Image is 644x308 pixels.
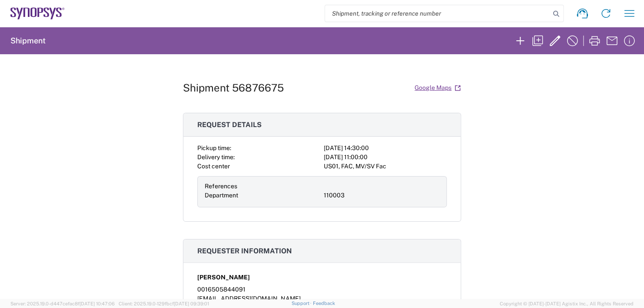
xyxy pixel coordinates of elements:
input: Shipment, tracking or reference number [325,5,550,22]
div: Department [205,191,320,200]
span: Request details [197,121,262,129]
span: Client: 2025.19.0-129fbcf [119,301,209,306]
span: [PERSON_NAME] [197,273,250,282]
div: [EMAIL_ADDRESS][DOMAIN_NAME] [197,294,447,303]
span: [DATE] 10:47:06 [80,301,115,306]
div: [DATE] 14:30:00 [324,144,447,153]
div: 110003 [324,191,439,200]
span: References [205,183,237,190]
span: Pickup time: [197,144,231,151]
a: Google Maps [414,80,461,95]
div: [DATE] 11:00:00 [324,153,447,162]
div: US01, FAC, MV/SV Fac [324,162,447,171]
h2: Shipment [10,36,46,46]
span: Copyright © [DATE]-[DATE] Agistix Inc., All Rights Reserved [500,300,634,308]
span: Requester information [197,247,292,255]
h1: Shipment 56876675 [183,82,284,94]
span: [DATE] 09:39:01 [174,301,209,306]
span: Server: 2025.19.0-d447cefac8f [10,301,115,306]
a: Support [291,301,313,306]
a: Feedback [313,301,335,306]
div: 0016505844091 [197,285,447,294]
span: Cost center [197,163,230,170]
span: Delivery time: [197,154,235,161]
